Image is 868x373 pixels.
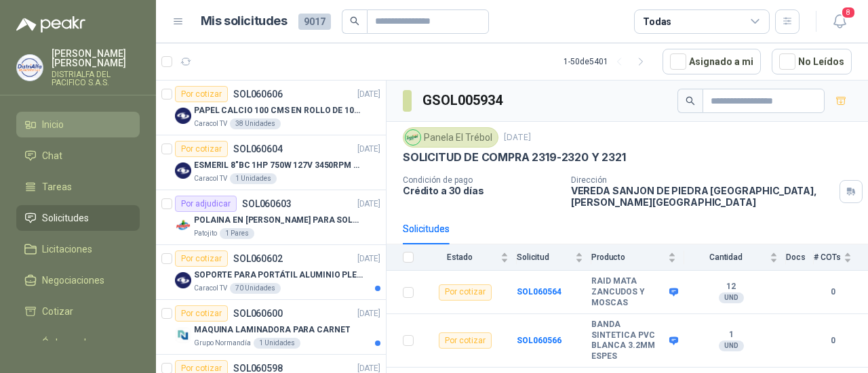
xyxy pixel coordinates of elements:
[156,300,386,355] a: Por cotizarSOL060600[DATE] Company LogoMAQUINA LAMINADORA PARA CARNETGrupo Normandía1 Unidades
[422,253,498,262] span: Estado
[684,330,778,341] b: 1
[357,253,380,265] p: [DATE]
[643,14,671,29] div: Todas
[42,273,104,288] span: Negociaciones
[504,131,531,144] p: [DATE]
[175,327,191,343] img: Company Logo
[591,244,684,271] th: Producto
[233,89,283,99] p: SOL060606
[230,283,281,294] div: 70 Unidades
[16,143,140,169] a: Chat
[194,214,363,227] p: POLAINA EN [PERSON_NAME] PARA SOLDADOR / ADJUNTAR FICHA TECNICA
[16,112,140,137] a: Inicio
[175,217,191,234] img: Company Logo
[233,144,283,154] p: SOL060604
[814,334,852,347] b: 0
[233,309,283,318] p: SOL060600
[684,253,767,262] span: Cantidad
[42,242,92,257] span: Licitaciones
[194,118,227,129] p: Caracol TV
[16,267,140,293] a: Negociaciones
[719,292,744,303] div: UND
[841,6,856,19] span: 8
[220,228,254,239] div: 1 Pares
[684,244,786,271] th: Cantidad
[16,205,140,231] a: Solicitudes
[175,305,228,322] div: Por cotizar
[350,16,359,26] span: search
[242,199,292,209] p: SOL060603
[156,245,386,300] a: Por cotizarSOL060602[DATE] Company LogoSOPORTE PARA PORTÁTIL ALUMINIO PLEGABLE VTACaracol TV70 Un...
[175,86,228,102] div: Por cotizar
[16,16,85,32] img: Logo peakr
[194,338,251,349] p: Grupo Normandía
[663,49,761,74] button: Asignado a mi
[175,162,191,179] img: Company Logo
[403,221,450,236] div: Solicitudes
[814,244,868,271] th: # COTs
[194,228,217,239] p: Patojito
[201,12,288,31] h1: Mis solicitudes
[16,236,140,262] a: Licitaciones
[357,143,380,156] p: [DATE]
[16,174,140,200] a: Tareas
[814,286,852,299] b: 0
[517,287,561,297] a: SOL060564
[517,244,591,271] th: Solicitud
[16,330,140,370] a: Órdenes de Compra
[175,250,228,267] div: Por cotizar
[17,55,43,81] img: Company Logo
[194,173,227,184] p: Caracol TV
[422,244,517,271] th: Estado
[298,14,331,30] span: 9017
[719,341,744,351] div: UND
[156,81,386,135] a: Por cotizarSOL060606[DATE] Company LogoPAPEL CALCIO 100 CMS EN ROLLO DE 100 GRCaracol TV38 Unidades
[357,88,380,101] p: [DATE]
[42,211,89,225] span: Solicitudes
[684,282,778,292] b: 12
[439,284,492,301] div: Por cotizar
[772,49,852,74] button: No Leídos
[42,148,62,163] span: Chat
[194,269,363,282] p: SOPORTE PARA PORTÁTIL ALUMINIO PLEGABLE VTA
[156,190,386,245] a: Por adjudicarSOL060603[DATE] Company LogoPOLAINA EN [PERSON_NAME] PARA SOLDADOR / ADJUNTAR FICHA ...
[175,141,228,157] div: Por cotizar
[403,150,626,164] p: SOLICITUD DE COMPRA 2319-2320 Y 2321
[52,49,140,68] p: [PERSON_NAME] [PERSON_NAME]
[175,272,191,288] img: Company Logo
[194,283,227,294] p: Caracol TV
[156,135,386,190] a: Por cotizarSOL060604[DATE] Company LogoESMERIL 8"BC 1HP 750W 127V 3450RPM URREACaracol TV1 Unidades
[52,70,140,87] p: DISTRIALFA DEL PACIFICO S.A.S.
[591,276,666,308] b: RAID MATA ZANCUDOS Y MOSCAS
[194,104,363,117] p: PAPEL CALCIO 100 CMS EN ROLLO DE 100 GR
[422,90,505,111] h3: GSOL005934
[42,304,73,319] span: Cotizar
[194,159,363,172] p: ESMERIL 8"BC 1HP 750W 127V 3450RPM URREA
[233,254,283,263] p: SOL060602
[42,179,72,194] span: Tareas
[686,96,695,106] span: search
[357,198,380,211] p: [DATE]
[230,118,281,129] div: 38 Unidades
[403,185,560,196] p: Crédito a 30 días
[254,338,300,349] div: 1 Unidades
[827,9,852,34] button: 8
[175,108,191,124] img: Company Logo
[571,185,834,208] p: VEREDA SANJON DE PIEDRA [GEOGRAPHIC_DATA] , [PERSON_NAME][GEOGRAPHIC_DATA]
[517,336,561,345] a: SOL060566
[194,324,350,336] p: MAQUINA LAMINADORA PARA CARNET
[591,320,666,361] b: BANDA SINTETICA PVC BLANCA 3.2MM ESPES
[591,253,665,262] span: Producto
[357,307,380,320] p: [DATE]
[233,364,283,373] p: SOL060598
[786,244,814,271] th: Docs
[814,253,841,262] span: # COTs
[403,175,560,185] p: Condición de pago
[439,332,492,349] div: Por cotizar
[42,335,127,365] span: Órdenes de Compra
[230,173,277,184] div: 1 Unidades
[564,51,652,72] div: 1 - 50 de 5401
[42,117,64,132] span: Inicio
